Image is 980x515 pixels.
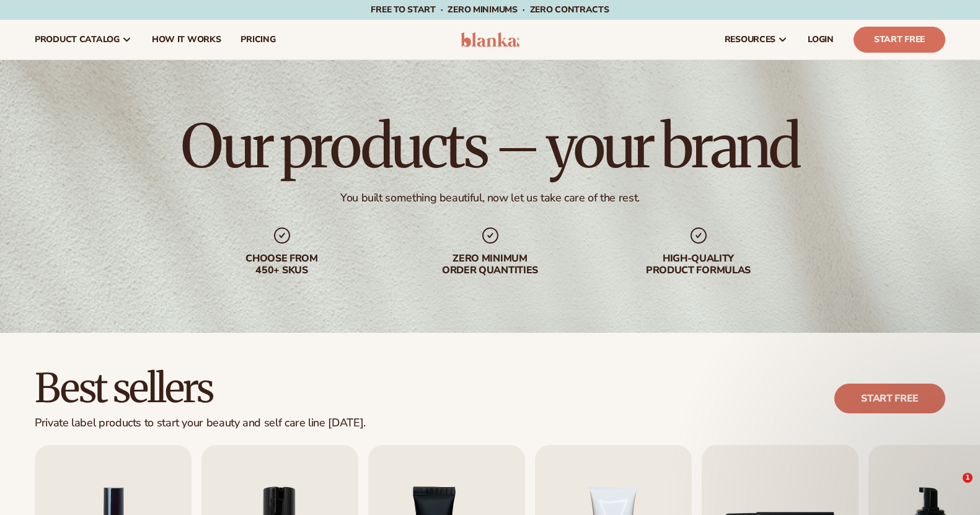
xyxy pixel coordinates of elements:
[963,473,973,483] span: 1
[725,35,775,45] span: resources
[715,20,798,59] a: resources
[203,253,361,276] div: Choose from 450+ Skus
[35,416,366,430] div: Private label products to start your beauty and self care line [DATE].
[241,35,275,45] span: pricing
[619,253,778,276] div: High-quality product formulas
[181,117,798,176] h1: Our products – your brand
[142,20,231,59] a: How It Works
[231,20,285,59] a: pricing
[25,20,142,59] a: product catalog
[937,473,967,503] iframe: Intercom live chat
[35,35,120,45] span: product catalog
[808,35,834,45] span: LOGIN
[798,20,844,59] a: LOGIN
[411,253,570,276] div: Zero minimum order quantities
[854,27,945,53] a: Start Free
[371,4,609,15] span: Free to start · ZERO minimums · ZERO contracts
[152,35,221,45] span: How It Works
[35,368,366,409] h2: Best sellers
[461,32,519,47] img: logo
[340,191,640,205] div: You built something beautiful, now let us take care of the rest.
